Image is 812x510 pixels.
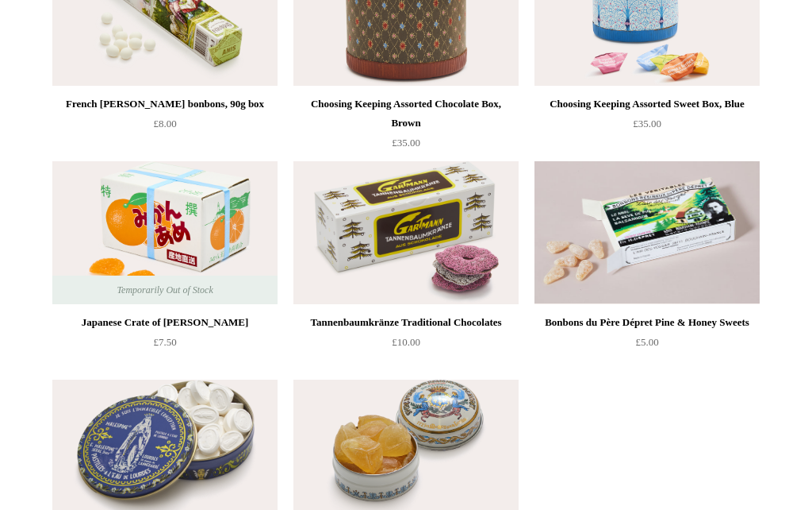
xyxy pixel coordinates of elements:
[101,276,228,304] span: Temporarily Out of Stock
[534,161,760,304] a: Bonbons du Père Dépret Pine & Honey Sweets Bonbons du Père Dépret Pine & Honey Sweets
[293,161,519,304] a: Tannenbaumkränze Traditional Chocolates Tannenbaumkränze Traditional Chocolates
[538,95,756,114] div: Choosing Keeping Assorted Sweet Box, Blue
[297,313,515,332] div: Tannenbaumkränze Traditional Chocolates
[293,95,519,160] a: Choosing Keeping Assorted Chocolate Box, Brown £35.00
[293,161,519,304] img: Tannenbaumkränze Traditional Chocolates
[153,336,176,348] span: £7.50
[52,161,278,304] a: Japanese Crate of Clementine Sweets Japanese Crate of Clementine Sweets Temporarily Out of Stock
[635,336,658,348] span: £5.00
[52,161,278,304] img: Japanese Crate of Clementine Sweets
[534,95,760,160] a: Choosing Keeping Assorted Sweet Box, Blue £35.00
[297,95,515,133] div: Choosing Keeping Assorted Chocolate Box, Brown
[534,313,760,378] a: Bonbons du Père Dépret Pine & Honey Sweets £5.00
[392,137,420,149] span: £35.00
[538,313,756,332] div: Bonbons du Père Dépret Pine & Honey Sweets
[52,313,278,378] a: Japanese Crate of [PERSON_NAME] £7.50
[633,118,661,129] span: £35.00
[56,95,274,114] div: French [PERSON_NAME] bonbons, 90g box
[534,161,760,304] img: Bonbons du Père Dépret Pine & Honey Sweets
[153,118,176,129] span: £8.00
[56,313,274,332] div: Japanese Crate of [PERSON_NAME]
[392,336,420,348] span: £10.00
[52,95,278,160] a: French [PERSON_NAME] bonbons, 90g box £8.00
[293,313,519,378] a: Tannenbaumkränze Traditional Chocolates £10.00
